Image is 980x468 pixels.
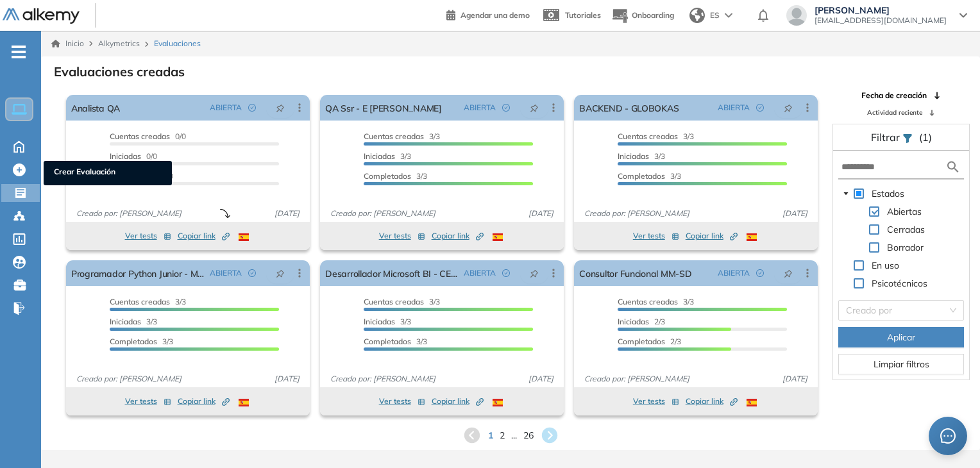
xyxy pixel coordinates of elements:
[520,97,548,118] button: pushpin
[838,327,964,347] button: Aplicar
[884,240,926,255] span: Borrador
[248,104,256,112] span: check-circle
[446,6,530,22] a: Agendar una demo
[488,429,493,442] span: 1
[530,103,539,113] span: pushpin
[71,373,187,385] span: Creado por: [PERSON_NAME]
[432,230,484,242] span: Copiar link
[887,330,915,344] span: Aplicar
[98,38,140,48] span: Alkymetrics
[725,13,732,18] img: arrow
[511,429,517,442] span: ...
[618,151,649,161] span: Iniciadas
[618,297,694,306] span: 3/3
[266,97,294,118] button: pushpin
[686,396,738,407] span: Copiar link
[239,233,249,241] img: ESP
[618,337,681,346] span: 2/3
[530,268,539,278] span: pushpin
[110,337,173,346] span: 3/3
[611,2,674,29] button: Onboarding
[54,64,185,79] h3: Evaluaciones creadas
[239,399,249,406] img: ESP
[110,297,170,306] span: Cuentas creadas
[325,208,441,219] span: Creado por: [PERSON_NAME]
[756,104,764,112] span: check-circle
[154,38,201,49] span: Evaluaciones
[210,267,242,279] span: ABIERTA
[633,394,679,409] button: Ver tests
[364,337,427,346] span: 3/3
[815,5,947,15] span: [PERSON_NAME]
[364,151,395,161] span: Iniciadas
[110,297,186,306] span: 3/3
[618,151,665,161] span: 3/3
[689,8,705,23] img: world
[784,103,793,113] span: pushpin
[248,269,256,277] span: check-circle
[869,276,930,291] span: Psicotécnicos
[774,263,802,283] button: pushpin
[12,51,26,53] i: -
[460,10,530,20] span: Agendar una demo
[110,317,157,326] span: 3/3
[493,399,503,406] img: ESP
[500,429,505,442] span: 2
[276,268,285,278] span: pushpin
[432,396,484,407] span: Copiar link
[364,317,411,326] span: 3/3
[777,208,813,219] span: [DATE]
[210,102,242,113] span: ABIERTA
[266,263,294,283] button: pushpin
[774,97,802,118] button: pushpin
[523,373,559,385] span: [DATE]
[874,357,929,371] span: Limpiar filtros
[940,428,956,444] span: message
[379,228,425,244] button: Ver tests
[178,396,230,407] span: Copiar link
[618,171,665,181] span: Completados
[843,190,849,197] span: caret-down
[364,131,424,141] span: Cuentas creadas
[633,228,679,244] button: Ver tests
[523,208,559,219] span: [DATE]
[872,260,899,271] span: En uso
[777,373,813,385] span: [DATE]
[579,260,691,286] a: Consultor Funcional MM-SD
[110,151,141,161] span: Iniciadas
[364,317,395,326] span: Iniciadas
[325,260,459,286] a: Desarrollador Microsoft BI - CENTRO
[884,222,927,237] span: Cerradas
[178,230,230,242] span: Copiar link
[618,317,649,326] span: Iniciadas
[3,8,80,24] img: Logo
[872,188,904,199] span: Estados
[887,242,924,253] span: Borrador
[51,38,84,49] a: Inicio
[276,103,285,113] span: pushpin
[747,233,757,241] img: ESP
[872,278,927,289] span: Psicotécnicos
[756,269,764,277] span: check-circle
[887,224,925,235] span: Cerradas
[869,258,902,273] span: En uso
[125,228,171,244] button: Ver tests
[71,208,187,219] span: Creado por: [PERSON_NAME]
[861,90,927,101] span: Fecha de creación
[867,108,922,117] span: Actividad reciente
[110,131,186,141] span: 0/0
[815,15,947,26] span: [EMAIL_ADDRESS][DOMAIN_NAME]
[364,297,424,306] span: Cuentas creadas
[71,95,120,121] a: Analista QA
[464,267,496,279] span: ABIERTA
[325,373,441,385] span: Creado por: [PERSON_NAME]
[269,208,305,219] span: [DATE]
[919,130,932,145] span: (1)
[364,171,427,181] span: 3/3
[432,228,484,244] button: Copiar link
[269,373,305,385] span: [DATE]
[838,354,964,374] button: Limpiar filtros
[432,394,484,409] button: Copiar link
[464,102,496,113] span: ABIERTA
[579,208,695,219] span: Creado por: [PERSON_NAME]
